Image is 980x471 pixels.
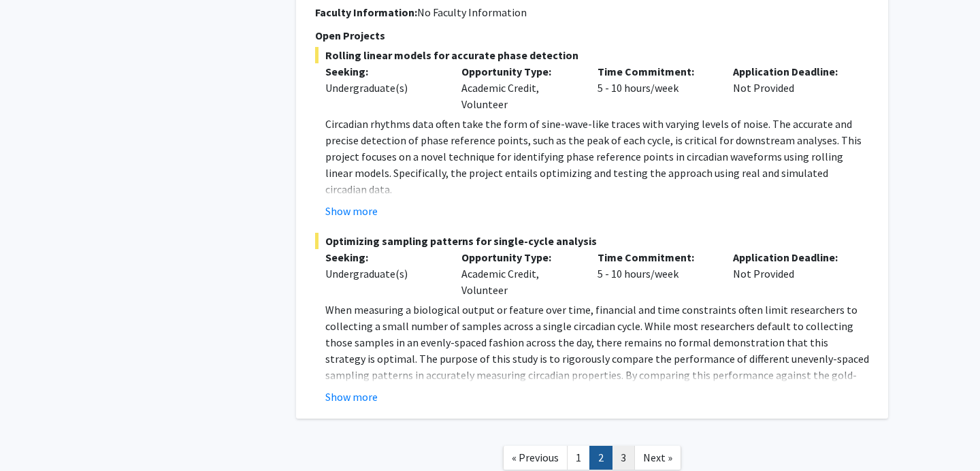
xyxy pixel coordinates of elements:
[10,410,58,461] iframe: Chat
[733,249,849,265] p: Application Deadline:
[315,5,417,19] b: Faculty Information:
[325,265,441,282] div: Undergraduate(s)
[723,63,859,112] div: Not Provided
[451,63,587,112] div: Academic Credit, Volunteer
[315,47,869,63] span: Rolling linear models for accurate phase detection
[325,389,378,405] button: Show more
[325,63,441,80] p: Seeking:
[315,233,869,249] span: Optimizing sampling patterns for single-cycle analysis
[451,249,587,298] div: Academic Credit, Volunteer
[598,249,713,265] p: Time Commitment:
[567,446,590,470] a: 1
[325,116,869,197] p: Circadian rhythms data often take the form of sine-wave-like traces with varying levels of noise....
[325,302,869,400] p: When measuring a biological output or feature over time, financial and time constraints often lim...
[503,446,568,470] a: Previous
[417,5,527,19] span: No Faculty Information
[587,249,723,298] div: 5 - 10 hours/week
[461,63,577,80] p: Opportunity Type:
[587,63,723,112] div: 5 - 10 hours/week
[733,63,849,80] p: Application Deadline:
[315,27,869,44] p: Open Projects
[325,249,441,265] p: Seeking:
[325,80,441,96] div: Undergraduate(s)
[643,451,672,464] span: Next »
[461,249,577,265] p: Opportunity Type:
[325,203,378,219] button: Show more
[634,446,681,470] a: Next
[612,446,635,470] a: 3
[598,63,713,80] p: Time Commitment:
[723,249,859,298] div: Not Provided
[512,451,559,464] span: « Previous
[589,446,612,470] a: 2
